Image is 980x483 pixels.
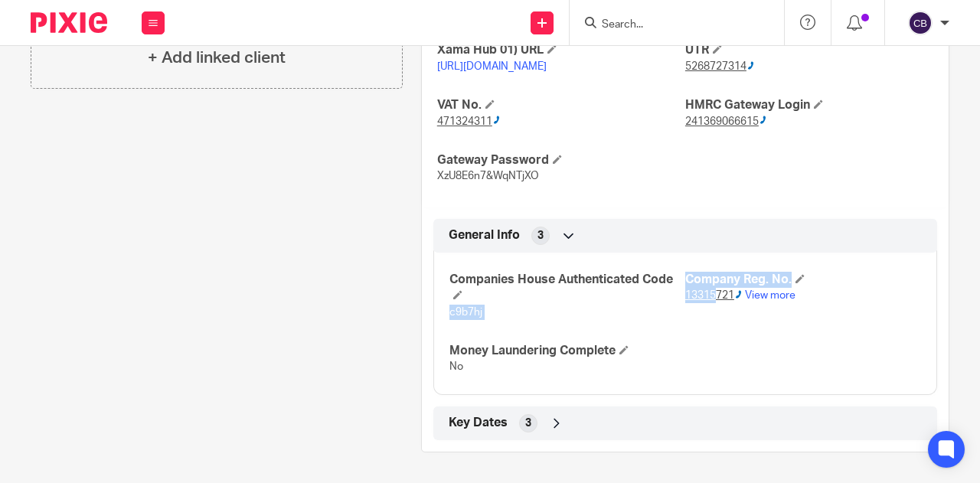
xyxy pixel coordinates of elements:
[437,116,492,127] ctcspan: 471324311
[437,61,547,72] a: [URL][DOMAIN_NAME]
[685,116,759,127] ctcspan: 241369066615
[449,307,482,318] span: c9b7hj
[525,416,531,431] span: 3
[908,11,933,35] img: svg%3E
[745,290,795,301] a: View more
[685,290,734,301] ctcspan: 13315721
[148,46,286,70] h4: + Add linked client
[437,97,685,113] h4: VAT No.
[537,228,544,243] span: 3
[685,42,933,58] h4: UTR
[437,42,685,58] h4: Xama Hub 01) URL
[685,272,921,288] h4: Company Reg. No.
[437,152,685,168] h4: Gateway Password
[449,361,463,372] span: No
[437,116,501,127] ctc: Call 471324311 with Linkus Desktop Client
[685,290,743,301] ctc: Call 13315721 with Linkus Desktop Client
[685,61,755,72] ctc: Call 5268727314 with Linkus Desktop Client
[437,171,539,181] span: XzU8E6n7&WqNTjXO
[31,12,107,33] img: Pixie
[685,116,767,127] ctc: Call 241369066615 with Linkus Desktop Client
[685,97,933,113] h4: HMRC Gateway Login
[685,61,746,72] ctcspan: 5268727314
[449,227,520,243] span: General Info
[449,415,508,431] span: Key Dates
[600,18,738,32] input: Search
[449,272,685,305] h4: Companies House Authenticated Code
[449,343,685,359] h4: Money Laundering Complete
